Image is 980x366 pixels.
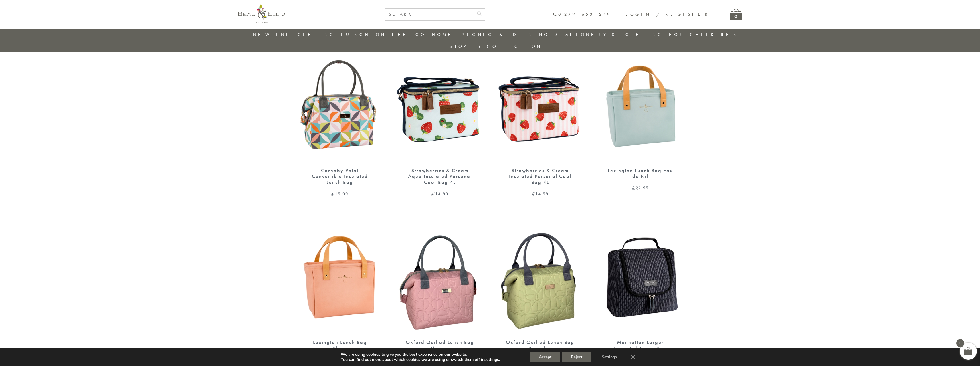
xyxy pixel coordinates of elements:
button: settings [484,357,499,362]
div: Carnaby Petal Convertible Insulated Lunch Bag [306,168,374,185]
div: Strawberries & Cream Aqua Insulated Personal Cool Bag 4L [406,168,474,185]
a: Picnic & Dining [462,32,549,37]
img: Lexington lunch bag eau de nil [596,48,685,162]
span: £ [331,190,335,197]
a: Oxford quilted lunch bag mallow Oxford Quilted Lunch Bag Mallow £19.99 [396,219,484,362]
span: £ [431,190,435,197]
a: Carnaby Petal Convertible Insulated Lunch Bag £19.99 [296,48,384,196]
a: Oxford quilted lunch bag pistachio Oxford Quilted Lunch Bag Pistachio £19.99 [496,219,585,362]
a: Lexington lunch bag eau de nil Lexington Lunch Bag Eau de Nil £22.99 [596,48,685,191]
a: 01279 653 249 [553,12,611,17]
a: Lexington lunch bag blush Lexington Lunch Bag Blush £22.99 [296,219,384,362]
button: Accept [530,352,560,362]
a: Login / Register [625,11,710,17]
a: Home [432,32,455,37]
img: Oxford quilted lunch bag mallow [396,219,484,334]
bdi: 22.99 [632,184,649,191]
a: For Children [669,32,739,37]
p: We are using cookies to give you the best experience on our website. [341,352,500,357]
div: Oxford Quilted Lunch Bag Mallow [406,339,474,351]
img: Manhattan Larger Lunch Bag [596,219,685,334]
img: logo [238,4,288,23]
img: Oxford quilted lunch bag pistachio [496,219,585,334]
bdi: 19.99 [331,190,348,197]
span: £ [532,190,535,197]
a: Stationery & Gifting [555,32,663,37]
a: New in! [253,32,291,37]
a: Strawberries & Cream Aqua Insulated Personal Cool Bag 4L Strawberries & Cream Aqua Insulated Pers... [396,48,484,196]
a: Manhattan Larger Lunch Bag Manhattan Larger Insulated Lunch Bag £19.99 [596,219,685,362]
button: Reject [562,352,591,362]
div: Oxford Quilted Lunch Bag Pistachio [506,339,575,351]
a: Lunch On The Go [341,32,426,37]
button: Close GDPR Cookie Banner [628,353,638,361]
a: Strawberries & Cream Insulated Personal Cool Bag 4L Strawberries & Cream Insulated Personal Cool ... [496,48,585,196]
a: Gifting [298,32,335,37]
div: Manhattan Larger Insulated Lunch Bag [606,339,675,351]
img: Lexington lunch bag blush [296,219,384,334]
img: Strawberries & Cream Insulated Personal Cool Bag 4L [496,48,585,162]
span: 0 [956,339,964,347]
button: Settings [593,352,625,362]
bdi: 14.99 [532,190,549,197]
img: Strawberries & Cream Aqua Insulated Personal Cool Bag 4L [396,48,484,162]
p: You can find out more about which cookies we are using or switch them off in . [341,357,500,362]
div: Lexington Lunch Bag Blush [306,339,374,351]
a: 0 [730,9,742,20]
input: SEARCH [385,9,474,20]
bdi: 14.99 [431,190,448,197]
span: £ [632,184,635,191]
a: Shop by collection [450,43,542,49]
div: Lexington Lunch Bag Eau de Nil [606,168,675,179]
div: Strawberries & Cream Insulated Personal Cool Bag 4L [506,168,575,185]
